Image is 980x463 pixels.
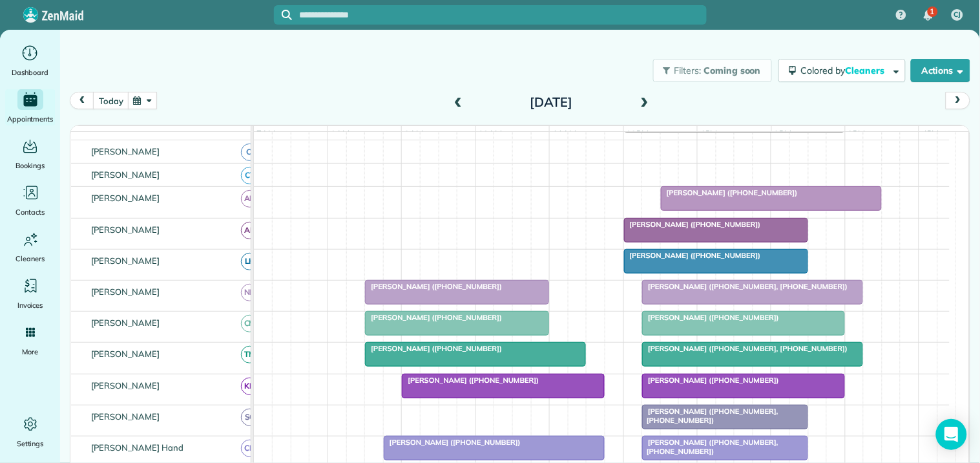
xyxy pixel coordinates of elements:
[641,407,778,425] span: [PERSON_NAME] ([PHONE_NUMBER], [PHONE_NUMBER])
[254,129,278,139] span: 7am
[16,252,45,265] span: Cleaners
[550,129,579,139] span: 11am
[704,65,762,76] span: Coming soon
[5,414,55,450] a: Settings
[623,251,762,260] span: [PERSON_NAME] ([PHONE_NUMBER])
[241,144,258,161] span: CJ
[241,284,258,301] span: ND
[241,167,258,184] span: CT
[16,206,45,219] span: Contacts
[241,346,258,363] span: TM
[5,136,55,172] a: Bookings
[241,315,258,332] span: CM
[7,113,54,125] span: Appointments
[241,253,258,270] span: LH
[915,1,942,30] div: 1 unread notifications
[16,159,45,172] span: Bookings
[778,59,906,82] button: Colored byCleaners
[17,437,44,450] span: Settings
[241,440,258,457] span: CH
[241,222,258,239] span: AR
[364,313,503,322] span: [PERSON_NAME] ([PHONE_NUMBER])
[383,438,521,447] span: [PERSON_NAME] ([PHONE_NUMBER])
[22,345,38,358] span: More
[241,378,258,395] span: KD
[364,282,503,291] span: [PERSON_NAME] ([PHONE_NUMBER])
[282,10,292,20] svg: Focus search
[641,344,848,353] span: [PERSON_NAME] ([PHONE_NUMBER], [PHONE_NUMBER])
[89,193,163,203] span: [PERSON_NAME]
[241,190,258,208] span: AH
[328,129,352,139] span: 8am
[623,220,762,229] span: [PERSON_NAME] ([PHONE_NUMBER])
[641,313,780,322] span: [PERSON_NAME] ([PHONE_NUMBER])
[919,129,942,139] span: 4pm
[70,92,94,109] button: prev
[936,419,967,450] div: Open Intercom Messenger
[17,299,43,312] span: Invoices
[5,182,55,219] a: Contacts
[930,6,935,17] span: 1
[641,438,778,456] span: [PERSON_NAME] ([PHONE_NUMBER], [PHONE_NUMBER])
[5,275,55,312] a: Invoices
[846,65,887,76] span: Cleaners
[641,282,848,291] span: [PERSON_NAME] ([PHONE_NUMBER], [PHONE_NUMBER])
[470,95,632,109] h2: [DATE]
[89,380,163,391] span: [PERSON_NAME]
[401,376,539,385] span: [PERSON_NAME] ([PHONE_NUMBER])
[241,409,258,426] span: SC
[674,65,702,76] span: Filters:
[846,129,868,139] span: 3pm
[93,92,129,109] button: today
[274,10,292,20] button: Focus search
[12,66,48,79] span: Dashboard
[5,89,55,125] a: Appointments
[89,349,163,359] span: [PERSON_NAME]
[641,376,780,385] span: [PERSON_NAME] ([PHONE_NUMBER])
[89,442,186,453] span: [PERSON_NAME] Hand
[89,286,163,297] span: [PERSON_NAME]
[624,129,652,139] span: 12pm
[698,129,720,139] span: 1pm
[89,411,163,422] span: [PERSON_NAME]
[476,129,505,139] span: 10am
[801,65,889,76] span: Colored by
[89,255,163,266] span: [PERSON_NAME]
[911,59,970,82] button: Actions
[89,146,163,156] span: [PERSON_NAME]
[946,92,970,109] button: next
[89,318,163,328] span: [PERSON_NAME]
[89,169,163,180] span: [PERSON_NAME]
[660,188,798,197] span: [PERSON_NAME] ([PHONE_NUMBER])
[772,129,795,139] span: 2pm
[364,344,503,353] span: [PERSON_NAME] ([PHONE_NUMBER])
[5,229,55,265] a: Cleaners
[954,10,961,20] span: CJ
[5,43,55,79] a: Dashboard
[402,129,426,139] span: 9am
[89,224,163,235] span: [PERSON_NAME]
